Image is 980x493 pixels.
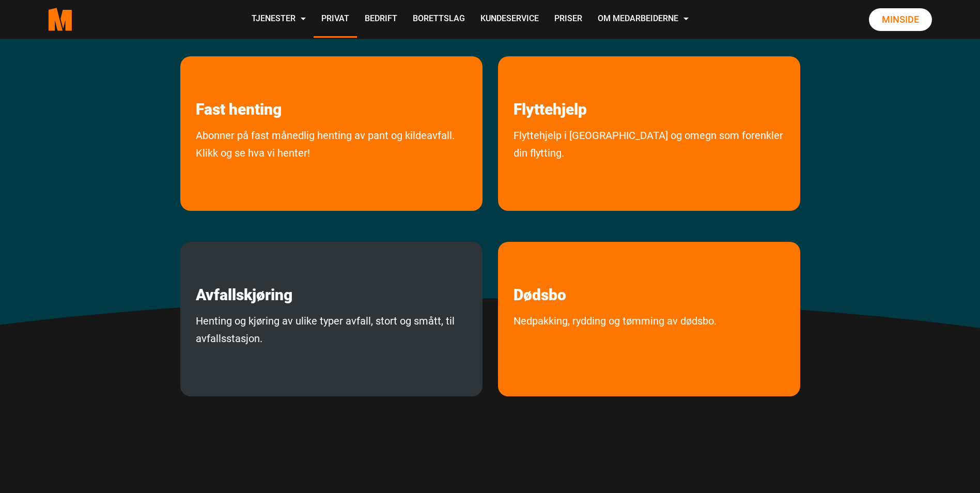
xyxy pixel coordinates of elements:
[547,1,590,38] a: Priser
[498,127,800,206] a: Flyttehjelp i [GEOGRAPHIC_DATA] og omegn som forenkler din flytting.
[405,1,473,38] a: Borettslag
[357,1,405,38] a: Bedrift
[180,127,483,206] a: Abonner på fast månedlig avhenting av pant og kildeavfall. Klikk og se hva vi henter!
[869,8,932,31] a: Minside
[498,242,582,304] a: les mer om Dødsbo
[473,1,547,38] a: Kundeservice
[498,312,732,374] a: Nedpakking, rydding og tømming av dødsbo.
[180,312,483,391] a: Henting og kjøring av ulike typer avfall, stort og smått, til avfallsstasjon.
[180,56,297,119] a: les mer om Fast henting
[244,1,314,38] a: Tjenester
[314,1,357,38] a: Privat
[180,242,308,304] a: les mer om Avfallskjøring
[498,56,602,119] a: les mer om Flyttehjelp
[590,1,696,38] a: Om Medarbeiderne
